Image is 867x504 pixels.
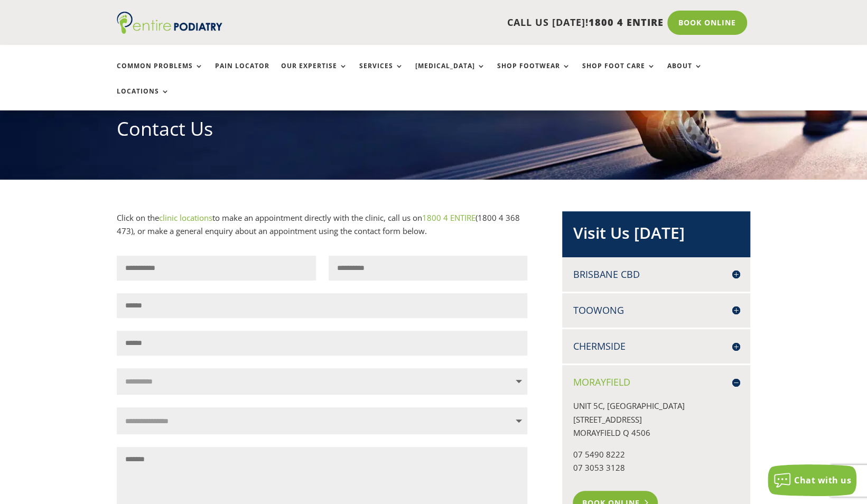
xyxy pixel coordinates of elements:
[117,62,203,85] a: Common Problems
[573,304,740,317] h4: Toowong
[573,340,740,353] h4: Chermside
[117,25,222,36] a: Entire Podiatry
[359,62,404,85] a: Services
[573,268,740,281] h4: Brisbane CBD
[263,16,664,30] p: CALL US [DATE]!
[667,11,747,35] a: Book Online
[159,212,212,223] a: clinic locations
[667,62,703,85] a: About
[589,16,664,29] span: 1800 4 ENTIRE
[573,376,740,389] h4: Morayfield
[281,62,348,85] a: Our Expertise
[573,222,740,249] h2: Visit Us [DATE]
[573,399,740,448] p: UNIT 5C, [GEOGRAPHIC_DATA] [STREET_ADDRESS] MORAYFIELD Q 4506
[117,116,751,147] h1: Contact Us
[117,88,170,110] a: Locations
[415,62,486,85] a: [MEDICAL_DATA]
[573,448,740,483] p: 07 5490 8222 07 3053 3128
[215,62,269,85] a: Pain Locator
[117,12,222,34] img: logo (1)
[582,62,656,85] a: Shop Foot Care
[768,464,856,496] button: Chat with us
[497,62,571,85] a: Shop Footwear
[117,211,528,238] p: Click on the to make an appointment directly with the clinic, call us on (1800 4 368 473), or mak...
[422,212,476,223] a: 1800 4 ENTIRE
[794,474,851,486] span: Chat with us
